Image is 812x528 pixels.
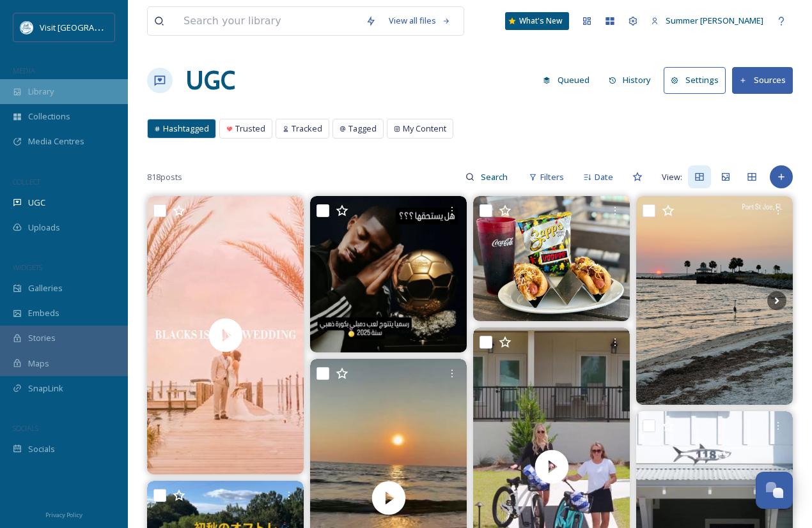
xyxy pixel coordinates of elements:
[163,123,209,135] span: Hashtagged
[147,196,304,474] video: Calling all 2026 brides ✨ Blacks Island is your dream destination for a small, intimate wedding. ...
[13,262,42,272] span: WIDGETS
[310,196,467,352] img: #psj
[540,171,564,183] span: Filters
[147,171,182,183] span: 818 posts
[292,123,322,135] span: Tracked
[235,123,265,135] span: Trusted
[28,307,59,319] span: Embeds
[40,21,139,33] span: Visit [GEOGRAPHIC_DATA]
[185,61,235,100] a: UGC
[473,196,630,321] img: CHILI DOGS!!!! #capesanblasflorida #gulfcountyfl #longbills
[636,196,793,405] img: Weekend recap💙🌅 #forgottencoast #apalachicola #portstjoe #stgeorgeisland #coastalliving #beach #f...
[536,68,596,93] button: Queued
[536,68,602,93] a: Queued
[28,222,60,234] span: Uploads
[602,68,658,93] button: History
[28,332,56,344] span: Stories
[662,171,682,183] span: View:
[348,123,377,135] span: Tagged
[732,67,793,93] button: Sources
[666,15,763,26] span: Summer [PERSON_NAME]
[20,21,33,34] img: download%20%282%29.png
[28,110,70,123] span: Collections
[664,67,726,93] button: Settings
[147,196,304,474] img: thumbnail
[45,511,82,519] span: Privacy Policy
[756,472,793,509] button: Open Chat
[505,12,569,30] a: What's New
[403,123,446,135] span: My Content
[13,66,35,75] span: MEDIA
[13,423,38,433] span: SOCIALS
[28,86,54,98] span: Library
[28,135,84,147] span: Media Centres
[382,8,457,33] a: View all files
[28,382,63,395] span: SnapLink
[177,7,359,35] input: Search your library
[474,164,516,190] input: Search
[28,443,55,455] span: Socials
[28,358,49,370] span: Maps
[13,177,40,186] span: COLLECT
[28,197,45,209] span: UGC
[644,8,770,33] a: Summer [PERSON_NAME]
[595,171,613,183] span: Date
[28,282,63,294] span: Galleries
[664,67,732,93] a: Settings
[45,506,82,522] a: Privacy Policy
[602,68,664,93] a: History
